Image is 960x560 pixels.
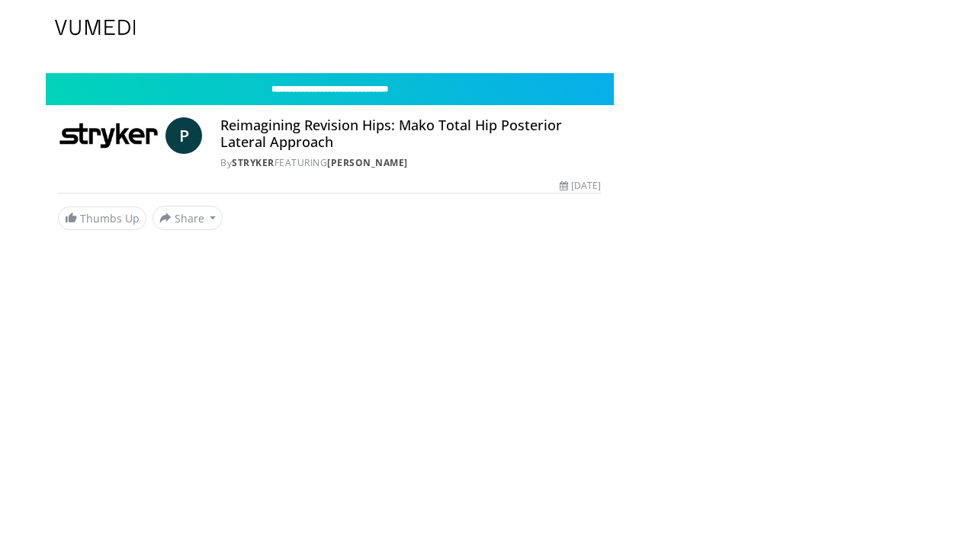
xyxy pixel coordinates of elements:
a: Stryker [232,156,275,169]
a: [PERSON_NAME] [327,156,408,169]
h4: Reimagining Revision Hips: Mako Total Hip Posterior Lateral Approach [220,117,601,150]
img: Stryker [58,117,160,154]
div: By FEATURING [220,156,601,170]
img: VuMedi Logo [55,20,136,35]
button: Share [153,206,223,230]
div: [DATE] [560,179,601,193]
a: P [165,117,202,154]
a: Thumbs Up [58,206,146,230]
